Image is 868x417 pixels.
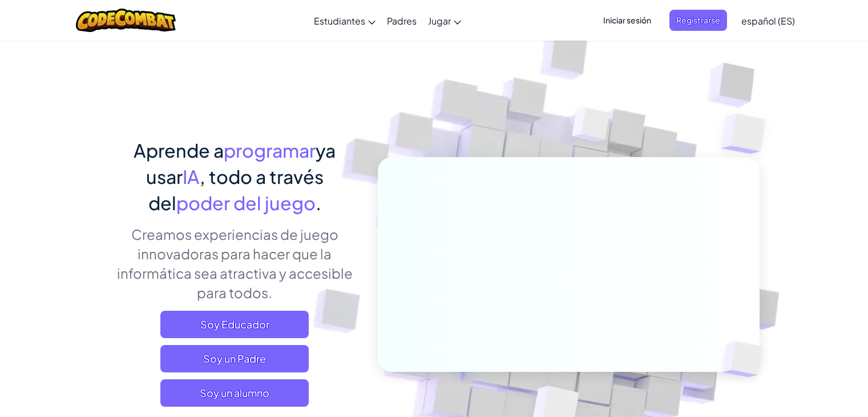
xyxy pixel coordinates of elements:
font: Creamos experiencias de juego innovadoras para hacer que la informática sea atractiva y accesible... [117,226,353,301]
font: , todo a través del [148,165,324,214]
img: Cubos superpuestos [699,86,797,182]
img: Logotipo de CodeCombat [76,9,176,32]
a: Estudiantes [308,5,381,36]
font: español (ES) [741,15,795,27]
a: Padres [381,5,422,36]
font: Iniciar sesión [603,15,651,25]
font: Registrarse [676,15,720,25]
font: IA [183,165,200,188]
button: Registrarse [669,10,727,31]
button: Soy un alumno [160,379,309,407]
img: Cubos superpuestos [703,318,789,401]
a: Jugar [422,5,467,36]
font: Jugar [428,15,451,27]
a: Soy un Padre [160,345,309,372]
img: Cubos superpuestos [550,85,632,170]
a: Soy Educador [160,311,309,338]
a: español (ES) [736,5,801,36]
font: Soy Educador [200,318,269,331]
font: Soy un Padre [203,352,266,365]
font: Aprende a [134,139,224,162]
font: . [316,191,321,214]
font: Soy un alumno [200,386,269,399]
font: Padres [387,15,417,27]
font: programar [224,139,316,162]
button: Iniciar sesión [596,10,658,31]
font: Estudiantes [314,15,365,27]
font: poder del juego [176,191,316,214]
